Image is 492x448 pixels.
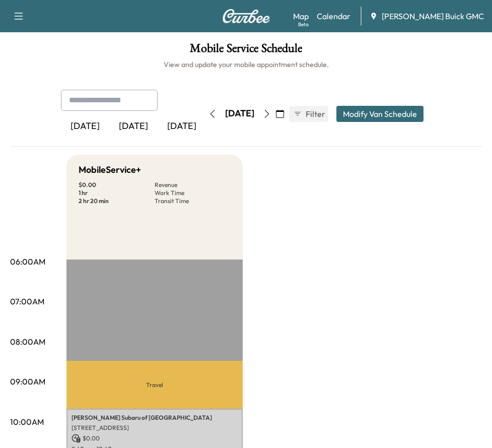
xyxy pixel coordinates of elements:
div: [DATE] [109,115,158,138]
p: 1 hr [79,189,155,197]
span: Filter [306,108,324,120]
a: MapBeta [293,10,309,22]
div: [DATE] [61,115,109,138]
p: 08:00AM [10,336,45,348]
p: Work Time [155,189,231,197]
div: Beta [298,21,309,28]
a: Calendar [317,10,350,22]
div: [DATE] [158,115,206,138]
p: $ 0.00 [72,434,238,443]
p: [PERSON_NAME] Subaru of [GEOGRAPHIC_DATA] [72,414,238,422]
p: 09:00AM [10,375,45,388]
h1: Mobile Service Schedule [10,42,482,59]
p: Transit Time [155,197,231,205]
button: Filter [289,106,328,122]
span: [PERSON_NAME] Buick GMC [382,10,484,22]
p: $ 0.00 [79,181,155,189]
button: Modify Van Schedule [336,106,424,122]
div: [DATE] [225,107,254,120]
p: 2 hr 20 min [79,197,155,205]
p: 10:00AM [10,416,44,428]
p: Travel [66,361,243,408]
p: [STREET_ADDRESS] [72,424,238,432]
p: Revenue [155,181,231,189]
p: 07:00AM [10,295,44,307]
p: 06:00AM [10,255,45,268]
h6: View and update your mobile appointment schedule. [10,59,482,70]
h5: MobileService+ [79,163,141,177]
img: Curbee Logo [222,9,270,23]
